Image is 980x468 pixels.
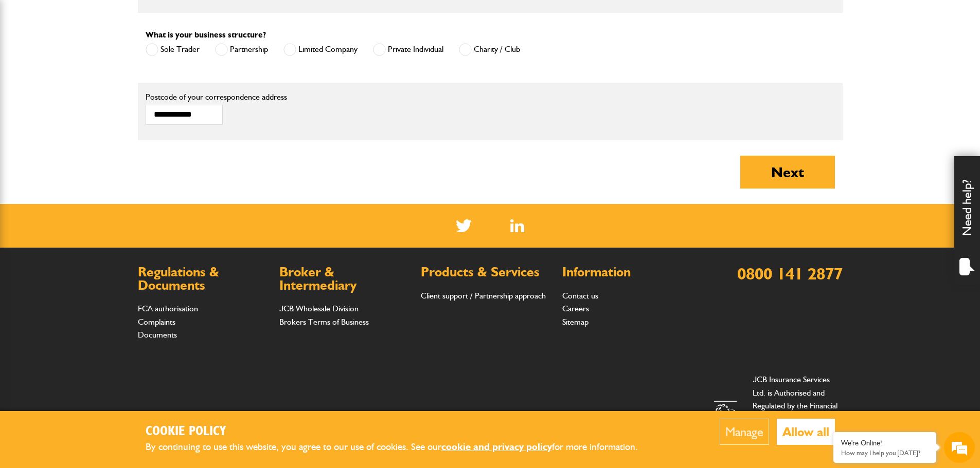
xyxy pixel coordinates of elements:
img: Twitter [456,219,472,232]
div: Need help? [954,156,980,285]
label: Partnership [215,43,268,56]
label: Charity / Club [459,43,520,56]
input: Enter your phone number [13,156,188,178]
button: Next [740,156,835,189]
div: Chat with us now [54,58,173,71]
div: Minimize live chat window [169,5,193,30]
input: Enter your last name [13,95,188,118]
h2: Information [562,266,693,279]
button: Manage [720,419,769,445]
p: How may I help you today? [841,449,929,457]
a: Complaints [138,317,175,327]
label: Sole Trader [146,43,200,56]
input: Enter your email address [13,125,188,148]
a: Contact us [562,291,598,301]
a: FCA authorisation [138,304,198,313]
button: Allow all [777,419,835,445]
label: What is your business structure? [146,31,266,39]
h2: Cookie Policy [146,424,655,440]
em: Start Chat [140,316,187,330]
a: JCB Wholesale Division [279,304,359,313]
img: d_20077148190_company_1631870298795_20077148190 [17,57,43,71]
label: Limited Company [283,43,358,56]
label: Private Individual [373,43,443,56]
p: JCB Insurance Services Ltd. is Authorised and Regulated by the Financial Conduct Authority and is... [753,373,843,465]
a: Careers [562,304,589,313]
textarea: Type your message and hit 'Enter' [13,186,188,308]
h2: Broker & Intermediary [279,266,411,292]
h2: Products & Services [421,266,552,279]
h2: Regulations & Documents [138,266,269,292]
p: By continuing to use this website, you agree to our use of cookies. See our for more information. [146,439,655,455]
a: Documents [138,330,177,340]
a: 0800 141 2877 [737,264,843,284]
img: Linked In [510,219,524,232]
a: Brokers Terms of Business [279,317,369,327]
label: Postcode of your correspondence address [146,93,302,101]
div: We're Online! [841,439,929,447]
a: LinkedIn [510,219,524,232]
a: cookie and privacy policy [441,441,552,453]
a: Client support / Partnership approach [421,291,546,301]
a: Sitemap [562,317,589,327]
